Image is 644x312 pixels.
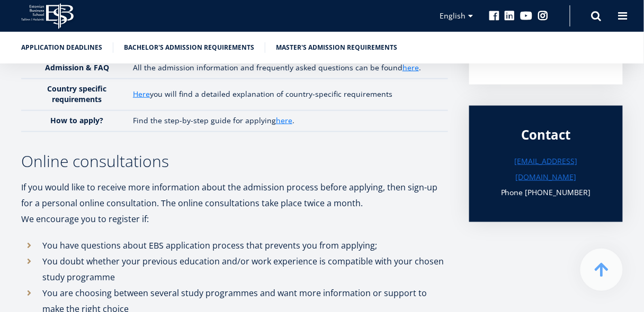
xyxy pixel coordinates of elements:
a: Linkedin [505,11,515,21]
p: If you would like to receive more information about the admission process before applying, then s... [21,180,448,212]
div: Contact [490,127,602,143]
a: here [276,115,292,126]
td: All the admission information and frequently asked questions can be found . [128,58,448,79]
p: We encourage you to register if: [21,212,448,227]
h3: Online consultations [21,153,448,169]
a: here [402,62,419,73]
a: Bachelor's admission requirements [124,42,254,53]
a: Youtube [521,11,533,21]
a: Here [133,89,150,99]
a: Facebook [489,11,499,21]
strong: Admission & FAQ [45,62,109,72]
td: you will find a detailed explanation of country-specific requirements [128,79,448,111]
strong: Country specific requirements [48,84,107,104]
strong: How to apply? [51,115,104,125]
a: Master's admission requirements [276,42,397,53]
li: You doubt whether your previous education and/or work experience is compatible with your chosen s... [21,254,448,286]
a: Application deadlines [21,42,102,53]
h3: Phone [PHONE_NUMBER] [490,185,602,201]
a: [EMAIL_ADDRESS][DOMAIN_NAME] [490,153,602,185]
a: Instagram [538,11,549,21]
li: You have questions about EBS application process that prevents you from applying; [21,238,448,254]
p: Find the step-by-step guide for applying . [133,115,437,126]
